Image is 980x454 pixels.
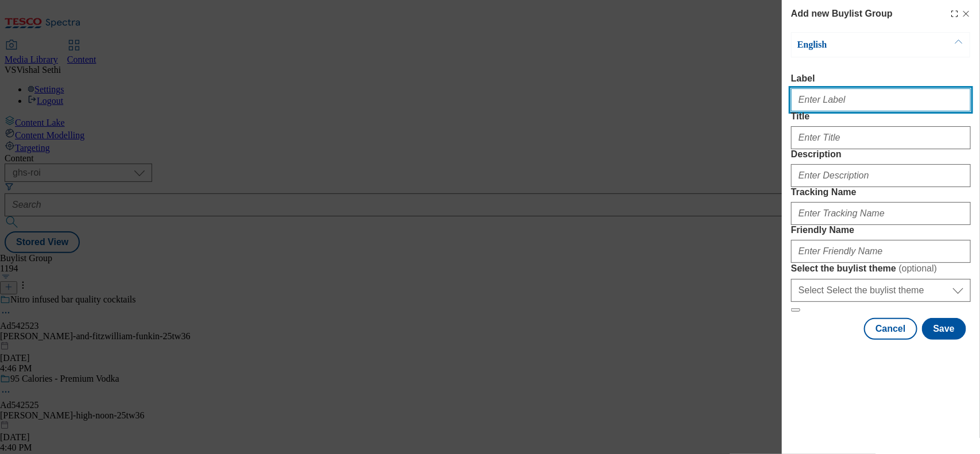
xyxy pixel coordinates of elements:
[899,263,938,273] span: ( optional )
[791,88,971,111] input: Enter Label
[791,202,971,225] input: Enter Tracking Name
[791,126,971,149] input: Enter Title
[791,240,971,263] input: Enter Friendly Name
[797,39,918,51] p: English
[791,149,971,160] label: Description
[791,164,971,187] input: Enter Description
[864,318,917,340] button: Cancel
[791,263,971,274] label: Select the buylist theme
[791,111,971,122] label: Title
[791,7,893,21] h4: Add new Buylist Group
[791,73,971,84] label: Label
[922,318,966,340] button: Save
[791,7,971,340] div: Modal
[791,225,971,235] label: Friendly Name
[791,187,971,197] label: Tracking Name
